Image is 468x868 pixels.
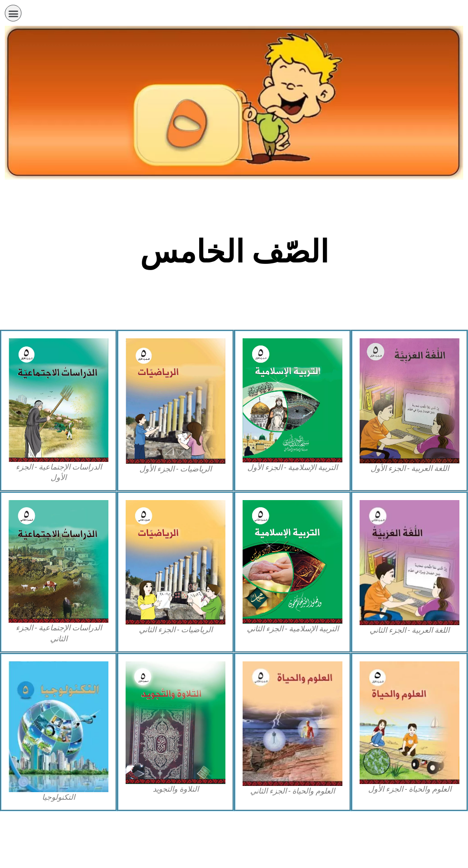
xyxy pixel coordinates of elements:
[9,623,108,644] figcaption: الدراسات الإجتماعية - الجزء الثاني
[243,462,342,473] figcaption: التربية الإسلامية - الجزء الأول
[360,625,459,636] figcaption: اللغة العربية - الجزء الثاني
[243,624,342,634] figcaption: التربية الإسلامية - الجزء الثاني
[9,462,108,483] figcaption: الدراسات الإجتماعية - الجزء الأول​
[126,625,225,635] figcaption: الرياضيات - الجزء الثاني
[126,784,225,795] figcaption: التلاوة والتجويد
[360,784,459,795] figcaption: العلوم والحياة - الجزء الأول
[243,786,342,796] figcaption: العلوم والحياة - الجزء الثاني
[360,463,459,474] figcaption: اللغة العربية - الجزء الأول​
[9,792,108,803] figcaption: التكنولوجيا
[126,464,225,474] figcaption: الرياضيات - الجزء الأول​
[5,5,21,21] div: כפתור פתיחת תפריט
[76,233,392,271] h2: الصّف الخامس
